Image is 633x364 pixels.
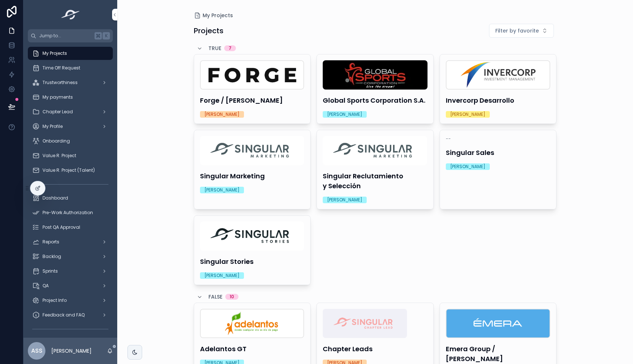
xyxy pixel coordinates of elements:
a: My Projects [194,12,233,19]
span: QA [42,283,49,289]
button: Select Button [489,24,554,38]
div: [PERSON_NAME] [450,111,485,118]
div: [PERSON_NAME] [327,111,362,118]
a: My Profile [28,120,113,133]
h4: Singular Marketing [200,171,305,181]
span: My payments [42,94,73,100]
div: scrollable content [23,42,117,338]
span: Project Info [42,297,67,303]
a: My Projects [28,47,113,60]
h4: Singular Reclutamiento y Selección [323,171,427,191]
img: Singular-Chapter-Lead.png [323,309,407,338]
a: Time Off Request [28,61,113,75]
img: Adelantos.png [200,309,304,338]
a: --Singular Sales[PERSON_NAME] [440,130,557,209]
span: Filter by favorite [495,27,539,34]
span: Jump to... [39,33,92,39]
span: Sprints [42,268,58,274]
a: Chapter Lead [28,105,113,118]
img: SMarketing.png [200,136,304,165]
span: Trustworthiness [42,80,78,86]
span: Post QA Approval [42,224,80,230]
span: -- [446,136,451,142]
a: Project Info [28,294,113,307]
a: SStories.pngSingular Stories[PERSON_NAME] [194,215,311,285]
a: My payments [28,91,113,104]
a: invercorp.pngInvercorp Desarrollo[PERSON_NAME] [440,54,557,124]
span: Backlog [42,254,61,259]
a: Reports [28,235,113,249]
a: QA [28,279,113,292]
div: [PERSON_NAME] [327,197,362,203]
h4: Invercorp Desarrollo [446,95,551,105]
div: 7 [229,45,232,51]
img: invercorp.png [446,60,550,90]
h4: Singular Sales [446,148,551,158]
span: Pre-Work Authorization [42,210,93,216]
a: cropimage9134.webpGlobal Sports Corporation S.A.[PERSON_NAME] [316,54,434,124]
span: Value R. Project (Talent) [42,167,95,173]
a: Backlog [28,250,113,263]
span: Dashboard [42,195,68,201]
div: [PERSON_NAME] [204,187,240,193]
img: Forge.png [200,60,304,90]
p: [PERSON_NAME] [51,347,92,354]
span: FALSE [208,293,222,300]
span: K [103,33,109,39]
span: My Profile [42,124,63,129]
span: My Projects [203,12,233,19]
h4: Adelantos GT [200,344,305,354]
span: My Projects [42,50,67,56]
a: Feedback and FAQ [28,308,113,322]
img: SMarketing.png [323,136,427,165]
div: [PERSON_NAME] [450,163,485,170]
span: TRUE [208,45,221,52]
a: Forge.pngForge / [PERSON_NAME][PERSON_NAME] [194,54,311,124]
h1: Projects [194,26,223,36]
span: Chapter Lead [42,109,73,115]
span: Feedback and FAQ [42,312,85,318]
a: Dashboard [28,192,113,205]
a: Pre-Work Authorization [28,206,113,219]
h4: Chapter Leads [323,344,427,354]
a: SMarketing.pngSingular Marketing[PERSON_NAME] [194,130,311,209]
span: Reports [42,239,59,245]
span: Value R. Project [42,153,76,159]
div: [PERSON_NAME] [204,111,240,118]
h4: Forge / [PERSON_NAME] [200,95,305,105]
a: Value R. Project (Talent) [28,164,113,177]
button: Jump to...K [28,29,113,42]
img: cropimage9134.webp [323,60,427,90]
div: 10 [230,294,234,300]
span: Time Off Request [42,65,80,71]
h4: Singular Stories [200,257,305,266]
a: Sprints [28,265,113,278]
span: ASS [31,346,42,355]
a: Post QA Approval [28,221,113,234]
div: [PERSON_NAME] [204,272,240,279]
a: Value R. Project [28,149,113,162]
a: Trustworthiness [28,76,113,89]
img: App logo [59,9,82,20]
a: Onboarding [28,134,113,148]
h4: Global Sports Corporation S.A. [323,95,427,105]
img: SStories.png [200,221,304,251]
img: LogosSingular.png [446,309,550,338]
span: Onboarding [42,138,70,144]
a: SMarketing.pngSingular Reclutamiento y Selección[PERSON_NAME] [316,130,434,209]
